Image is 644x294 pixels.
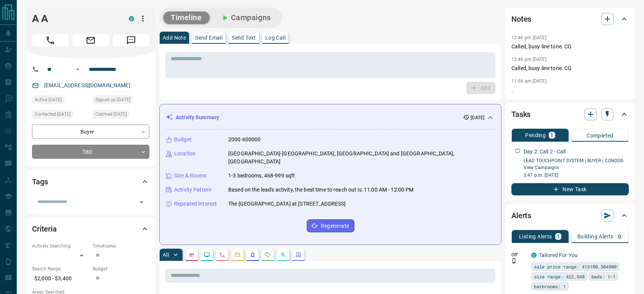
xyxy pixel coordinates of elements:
p: Send Email [195,35,223,40]
p: 1 [557,234,560,239]
h2: Criteria [32,223,57,235]
div: Tags [32,173,149,191]
div: Fri Aug 15 2025 [93,110,149,121]
svg: Opportunities [280,252,286,258]
p: All [163,252,169,257]
p: Search Range: [32,265,89,272]
p: Listing Alerts [519,234,552,239]
p: Size & Rooms [174,172,207,180]
button: Open [136,197,147,208]
span: sale price range: 413100,504900 [534,263,617,270]
svg: Emails [234,252,240,258]
div: Criteria [32,220,149,238]
p: Called, busy line tone. CG [511,43,629,51]
div: Activity Summary[DATE] [166,110,495,125]
h2: Tags [32,176,48,188]
a: Tailored For You [539,252,578,258]
span: Claimed [DATE] [95,110,127,118]
svg: Requests [265,252,271,258]
div: Alerts [511,206,629,225]
svg: Calls [219,252,225,258]
p: 11:56 am [DATE] [511,78,546,84]
svg: Notes [189,252,195,258]
div: condos.ca [531,252,537,258]
p: 0 [618,234,621,239]
p: Add Note [163,35,186,40]
span: Active [DATE] [35,96,62,104]
p: Completed [586,133,614,138]
p: Timeframe: [93,243,149,249]
span: Call [32,34,69,46]
h2: Alerts [511,209,531,222]
p: 2000-600000 [228,136,261,144]
p: Day 2: Call 2 - Call [524,148,566,156]
h2: Notes [511,13,531,25]
div: Tasks [511,105,629,123]
p: The [GEOGRAPHIC_DATA] at [STREET_ADDRESS] [228,200,346,208]
span: size range: 422,548 [534,273,585,280]
button: Regenerate [307,219,354,232]
div: Fri Aug 15 2025 [93,96,149,106]
p: 3:47 p.m. [DATE] [524,172,629,179]
p: Called, busy line tone. CG [511,64,629,72]
button: Campaigns [213,11,279,24]
span: bathrooms: 1 [534,283,566,290]
p: Log Call [265,35,285,40]
p: Repeated Interest [174,200,217,208]
span: Message [113,34,149,46]
button: New Task [511,183,629,195]
p: Location [174,150,195,158]
p: 1-3 bedrooms, 468-999 sqft [228,172,295,180]
p: 12:46 pm [DATE] [511,35,546,40]
div: Fri Aug 15 2025 [32,110,89,121]
h1: A A [32,13,117,25]
h2: Tasks [511,108,530,120]
span: beds: 1-1 [591,273,615,280]
button: Open [73,65,82,74]
span: Signed up [DATE] [95,96,130,104]
p: . [511,86,629,94]
p: Send Text [232,35,256,40]
p: Off [511,251,527,258]
div: Notes [511,10,629,28]
p: 1 [550,133,553,138]
p: Based on the lead's activity, the best time to reach out is: 11:00 AM - 12:00 PM [228,186,414,194]
svg: Listing Alerts [250,252,256,258]
p: Activity Summary [176,113,219,121]
p: Budget: [93,265,149,272]
p: [DATE] [471,114,484,121]
div: Buyer [32,125,149,139]
p: Pending [525,133,546,138]
a: [EMAIL_ADDRESS][DOMAIN_NAME] [44,82,130,88]
span: Contacted [DATE] [35,110,70,118]
p: Building Alerts [577,234,614,239]
p: Actively Searching: [32,243,89,249]
p: 12:46 pm [DATE] [511,57,546,62]
p: Activity Pattern [174,186,211,194]
span: Email [72,34,109,46]
p: $2,000 - $3,400 [32,272,89,285]
svg: Push Notification Only [511,258,517,264]
div: TBD [32,145,149,159]
svg: Lead Browsing Activity [204,252,210,258]
div: condos.ca [129,16,134,21]
a: LEAD TOUCHPOINT SYSTEM | BUYER | CONDOS- View Campaigns [524,158,625,170]
p: [GEOGRAPHIC_DATA]-[GEOGRAPHIC_DATA], [GEOGRAPHIC_DATA] and [GEOGRAPHIC_DATA], [GEOGRAPHIC_DATA] [228,150,495,166]
div: Fri Aug 15 2025 [32,96,89,106]
button: Timeline [163,11,210,24]
p: Budget [174,136,192,144]
svg: Agent Actions [295,252,301,258]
